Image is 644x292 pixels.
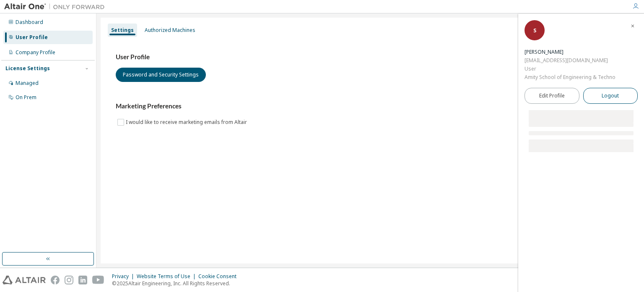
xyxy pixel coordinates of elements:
[533,27,536,34] span: S
[65,276,73,284] img: instagram.svg
[78,276,87,284] img: linkedin.svg
[111,27,134,34] div: Settings
[137,273,198,280] div: Website Terms of Use
[525,48,615,56] div: Sushma Thakur
[16,80,39,87] div: Managed
[112,280,241,287] p: © 2025 Altair Engineering, Inc. All Rights Reserved.
[116,102,625,110] h3: Marketing Preferences
[525,88,579,104] a: Edit Profile
[525,56,615,65] div: [EMAIL_ADDRESS][DOMAIN_NAME]
[3,276,46,284] img: altair_logo.svg
[16,49,55,56] div: Company Profile
[602,92,619,100] span: Logout
[116,68,206,82] button: Password and Security Settings
[112,273,137,280] div: Privacy
[16,34,48,41] div: User Profile
[539,92,565,99] span: Edit Profile
[525,65,615,73] div: User
[198,273,241,280] div: Cookie Consent
[525,73,615,82] div: Amity School of Engineering & Technology
[16,19,43,26] div: Dashboard
[92,276,104,284] img: youtube.svg
[4,3,109,11] img: Altair One
[51,276,60,284] img: facebook.svg
[116,53,625,61] h3: User Profile
[126,117,249,127] label: I would like to receive marketing emails from Altair
[16,94,36,101] div: On Prem
[583,88,638,104] button: Logout
[5,65,50,72] div: License Settings
[145,27,195,34] div: Authorized Machines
